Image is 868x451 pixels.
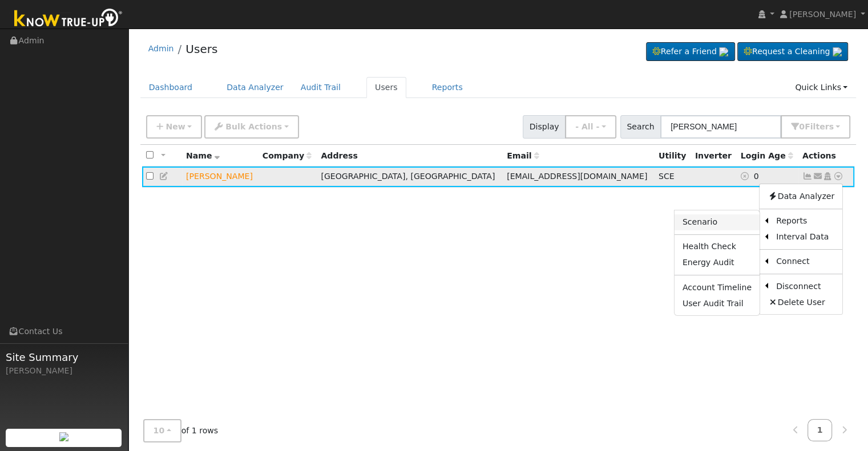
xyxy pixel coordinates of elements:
[829,122,833,131] span: s
[675,214,760,230] a: Scenario Report
[808,419,833,441] a: 1
[225,122,282,131] span: Bulk Actions
[204,115,298,139] button: Bulk Actions
[833,47,842,56] img: retrieve
[675,239,760,255] a: Health Check Report
[737,42,848,62] a: Request a Cleaning
[182,166,259,188] td: Lead
[675,279,760,295] a: Account Timeline Report
[805,122,834,131] span: Filter
[263,151,312,160] span: Company name
[802,172,813,181] a: Show Graph
[620,115,661,139] span: Search
[786,77,856,98] a: Quick Links
[507,151,539,160] span: Email
[140,77,201,98] a: Dashboard
[781,115,850,139] button: 0Filters
[768,229,842,245] a: Interval Data
[218,77,292,98] a: Data Analyzer
[59,432,68,441] img: retrieve
[9,6,128,32] img: Know True-Up
[366,77,406,98] a: Users
[675,255,760,271] a: Energy Audit Report
[185,42,217,56] a: Users
[660,115,781,139] input: Search
[659,172,675,181] span: SCE
[186,151,220,160] span: Name
[741,172,754,181] a: No login access
[154,426,165,435] span: 10
[719,47,728,56] img: retrieve
[754,172,759,181] span: 08/15/2025 10:15:58 AM
[768,278,842,294] a: Disconnect
[6,365,122,377] div: [PERSON_NAME]
[675,295,760,311] a: User Audit Trail
[143,419,219,442] span: of 1 rows
[6,350,122,365] span: Site Summary
[741,151,793,160] span: Days since last login
[148,44,174,53] a: Admin
[833,170,843,182] a: Other actions
[822,172,833,181] a: Login As
[321,150,499,162] div: Address
[760,294,842,310] a: Delete User
[789,10,856,19] span: [PERSON_NAME]
[523,115,566,139] span: Display
[813,170,823,182] a: m.r.garrett1@comcast.net
[646,42,735,62] a: Refer a Friend
[165,122,185,131] span: New
[292,77,349,98] a: Audit Trail
[695,150,733,162] div: Inverter
[565,115,616,139] button: - All -
[507,172,647,181] span: [EMAIL_ADDRESS][DOMAIN_NAME]
[146,115,203,139] button: New
[760,188,842,204] a: Data Analyzer
[768,213,842,229] a: Reports
[802,150,850,162] div: Actions
[768,254,842,270] a: Connect
[659,150,687,162] div: Utility
[317,166,503,188] td: [GEOGRAPHIC_DATA], [GEOGRAPHIC_DATA]
[159,172,169,181] a: Edit User
[423,77,471,98] a: Reports
[143,419,181,442] button: 10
